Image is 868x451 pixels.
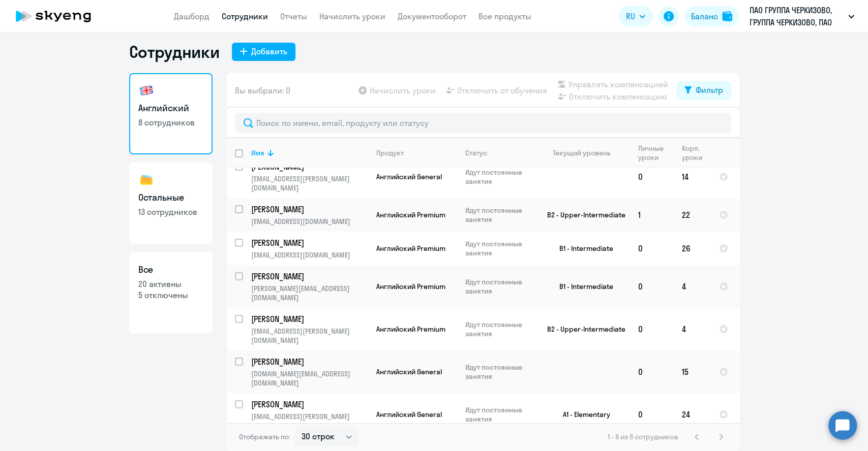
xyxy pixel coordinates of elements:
div: Продукт [376,148,404,157]
td: 0 [630,350,674,393]
input: Поиск по имени, email, продукту или статусу [235,113,731,133]
div: Добавить [251,45,287,57]
p: [EMAIL_ADDRESS][DOMAIN_NAME] [251,250,368,260]
span: Отображать по: [239,432,290,441]
p: Идут постоянные занятия [465,405,535,424]
p: ПАО ГРУППА ЧЕРКИЗОВО, ГРУППА ЧЕРКИЗОВО, ПАО [750,4,844,28]
h3: Английский [138,102,203,115]
a: Отчеты [280,11,307,21]
p: [PERSON_NAME] [251,356,366,367]
div: Продукт [376,148,457,157]
td: 22 [674,198,711,232]
div: Имя [251,148,368,157]
p: [PERSON_NAME] [251,204,366,215]
td: 4 [674,265,711,308]
a: Документооборот [398,11,466,21]
a: [PERSON_NAME] [251,399,368,410]
span: Английский Premium [376,282,445,291]
a: [PERSON_NAME] [251,313,368,325]
a: [PERSON_NAME] [251,237,368,248]
a: Начислить уроки [319,11,385,21]
span: Английский Premium [376,244,445,253]
span: Английский General [376,410,442,419]
span: Вы выбрали: 0 [235,84,290,96]
p: [EMAIL_ADDRESS][PERSON_NAME][DOMAIN_NAME] [251,174,368,192]
div: Статус [465,148,535,157]
span: 1 - 8 из 8 сотрудников [608,432,678,441]
a: Остальные13 сотрудников [129,163,213,244]
td: 26 [674,232,711,265]
td: B2 - Upper-Intermediate [535,198,630,232]
td: 24 [674,393,711,436]
div: Личные уроки [638,144,667,162]
div: Личные уроки [638,144,673,162]
td: 0 [630,155,674,198]
p: Идут постоянные занятия [465,239,535,257]
p: 5 отключены [138,289,203,301]
p: [PERSON_NAME][EMAIL_ADDRESS][DOMAIN_NAME] [251,284,368,302]
a: [PERSON_NAME] [251,356,368,367]
a: Дашборд [174,11,209,21]
td: 1 [630,198,674,232]
span: Английский Premium [376,210,445,219]
span: Английский General [376,367,442,376]
p: Идут постоянные занятия [465,320,535,338]
div: Статус [465,148,487,157]
p: [PERSON_NAME] [251,313,366,325]
p: 13 сотрудников [138,206,203,217]
p: [EMAIL_ADDRESS][DOMAIN_NAME] [251,217,368,226]
div: Имя [251,148,264,157]
span: Английский Premium [376,325,445,334]
td: 0 [630,265,674,308]
a: Сотрудники [222,11,268,21]
td: B1 - Intermediate [535,232,630,265]
h3: Остальные [138,191,203,204]
td: 4 [674,308,711,350]
p: [PERSON_NAME] [251,271,366,282]
td: B2 - Upper-Intermediate [535,308,630,350]
td: 14 [674,155,711,198]
p: 20 активны [138,278,203,289]
p: [EMAIL_ADDRESS][PERSON_NAME][DOMAIN_NAME] [251,327,368,345]
img: balance [722,11,732,21]
td: A1 - Elementary [535,393,630,436]
p: [PERSON_NAME] [251,237,366,248]
a: [PERSON_NAME] [251,271,368,282]
button: Балансbalance [685,6,738,26]
p: [DOMAIN_NAME][EMAIL_ADDRESS][DOMAIN_NAME] [251,369,368,388]
div: Корп. уроки [682,144,704,162]
a: [PERSON_NAME] [251,204,368,215]
td: B1 - Intermediate [535,265,630,308]
button: Фильтр [676,81,731,100]
span: RU [626,10,635,22]
a: Все продукты [478,11,531,21]
div: Текущий уровень [544,148,630,157]
div: Корп. уроки [682,144,710,162]
td: 0 [630,232,674,265]
img: english [138,82,155,99]
button: RU [619,6,652,26]
p: [EMAIL_ADDRESS][PERSON_NAME][DOMAIN_NAME] [251,412,368,430]
td: 15 [674,350,711,393]
p: 8 сотрудников [138,117,203,128]
p: [PERSON_NAME] [251,399,366,410]
td: 0 [630,308,674,350]
h1: Сотрудники [129,42,220,62]
span: Английский General [376,172,442,181]
h3: Все [138,263,203,276]
button: ПАО ГРУППА ЧЕРКИЗОВО, ГРУППА ЧЕРКИЗОВО, ПАО [744,4,859,28]
div: Фильтр [696,84,723,96]
a: Все20 активны5 отключены [129,252,213,333]
button: Добавить [232,43,295,61]
td: 0 [630,393,674,436]
p: Идут постоянные занятия [465,363,535,381]
p: Идут постоянные занятия [465,168,535,186]
div: Баланс [691,10,718,22]
a: Английский8 сотрудников [129,73,213,154]
img: others [138,172,155,188]
p: Идут постоянные занятия [465,277,535,296]
div: Текущий уровень [553,148,611,157]
p: Идут постоянные занятия [465,206,535,224]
